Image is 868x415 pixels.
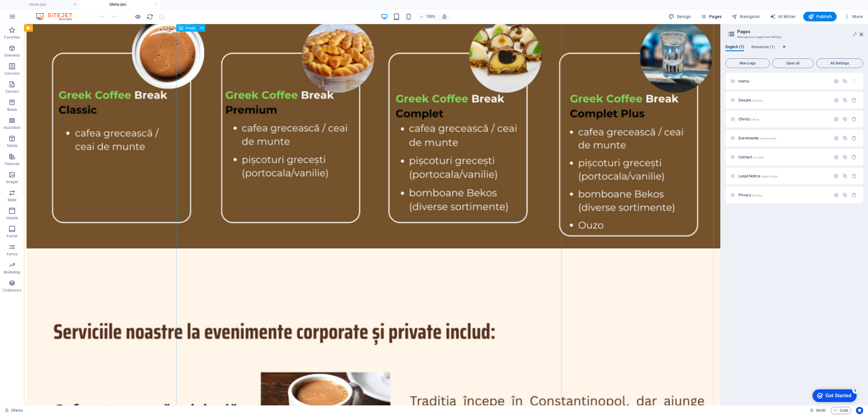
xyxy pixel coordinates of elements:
p: Tables [7,143,17,148]
button: Design [666,12,693,21]
span: /privacy [752,194,763,197]
span: /contact [753,156,764,159]
div: Duplicate [842,173,848,179]
button: AI Writer [767,12,798,21]
div: Remove [851,117,857,122]
div: The startpage cannot be deleted [851,79,857,84]
button: New page [725,58,770,68]
span: AI Writer [770,14,796,20]
div: Language Tabs [725,45,863,56]
h6: Session time [810,407,826,414]
div: Legal Notice/legal-notice [737,174,831,178]
div: Oferta/oferta [737,117,831,121]
a: Click to cancel selection. Double-click to open Pages [5,407,23,414]
p: Accordion [4,125,20,130]
div: Privacy/privacy [737,193,831,197]
span: Click to open page [738,117,759,121]
div: Settings [834,117,839,122]
span: Navigator [731,14,760,20]
span: New page [728,61,767,65]
span: /legal-notice [761,175,778,178]
button: 100% [417,13,439,20]
div: Settings [834,98,839,103]
div: Remove [851,98,857,103]
div: Settings [834,173,839,179]
div: Duplicate [842,98,848,103]
div: Remove [851,136,857,141]
img: Editor Logo [35,13,80,20]
button: Publish [803,12,837,21]
div: Remove [851,173,857,179]
p: Forms [7,252,17,257]
h2: Pages [737,29,863,34]
div: Settings [834,136,839,141]
span: Click to open page [738,98,762,102]
p: Marketing [4,270,20,275]
div: 5 [45,1,51,7]
span: Romanian (1) [751,43,775,52]
div: Duplicate [842,154,848,160]
span: Open all [775,61,811,65]
span: Pages [700,14,722,20]
span: Privacy [738,193,763,197]
i: On resize automatically adjust zoom level to fit chosen device. [442,14,447,19]
span: Design [668,14,691,20]
span: Publish [808,14,832,20]
span: /despre [752,99,762,102]
div: Duplicate [842,192,848,198]
i: Reload page [146,13,153,20]
div: Settings [834,79,839,84]
button: Code [831,407,851,414]
span: Click to open page [738,136,776,140]
span: All Settings [819,61,860,65]
span: 00 00 [816,407,826,414]
span: Click to open page [738,155,764,159]
h6: 100% [426,13,436,20]
div: Settings [834,192,839,198]
div: Settings [834,154,839,160]
p: Favorites [4,35,20,40]
div: Get Started [18,7,44,12]
span: Click to open page [738,174,778,178]
p: Header [6,216,18,220]
p: Slider [8,198,17,202]
span: / [750,80,751,83]
p: Footer [7,234,17,239]
h4: Oferta (en) [80,1,160,8]
button: Pages [698,12,724,21]
div: Remove [851,192,857,198]
button: reload [146,13,153,20]
div: Design (Ctrl+Alt+Y) [666,12,693,21]
p: Columns [5,71,20,76]
h3: Manage your pages and settings [737,34,851,40]
p: Elements [5,53,20,58]
div: Evenimente/evenimente [737,136,831,140]
div: Duplicate [842,117,848,122]
button: Navigator [729,12,763,21]
span: : [820,408,821,413]
span: /oferta [750,118,759,121]
span: Code [833,407,848,414]
span: Image [185,26,195,30]
button: Usercentrics [856,407,863,414]
div: Despre/despre [737,98,831,102]
div: Duplicate [842,79,848,84]
button: Open all [772,58,814,68]
p: Images [6,179,18,184]
span: Click to open page [738,79,751,83]
button: All Settings [816,58,863,68]
p: Content [5,89,19,94]
span: More [844,14,863,20]
div: Contact/contact [737,155,831,159]
p: Boxes [7,107,17,112]
button: Click here to leave preview mode and continue editing [134,13,141,20]
div: Duplicate [842,136,848,141]
div: Home/ [737,79,831,83]
span: /evenimente [759,137,777,140]
button: More [841,12,865,21]
div: Get Started 5 items remaining, 0% complete [5,3,49,16]
span: English (7) [725,43,744,52]
p: Features [5,161,19,166]
div: Remove [851,154,857,160]
p: Collections [3,288,21,293]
